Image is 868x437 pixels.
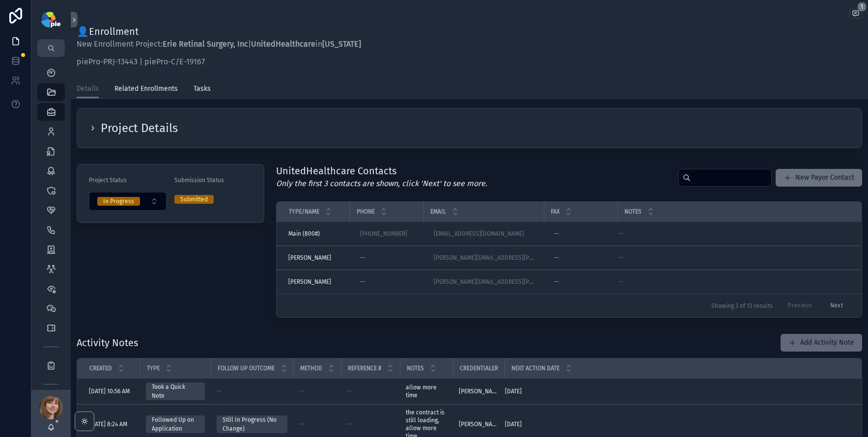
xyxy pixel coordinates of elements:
[356,274,418,290] a: --
[288,254,344,262] a: [PERSON_NAME]
[348,364,381,372] span: Reference #
[89,420,134,428] a: [DATE] 8:24 AM
[174,177,224,184] span: Submission Status
[550,226,612,242] a: --
[299,420,335,428] a: --
[550,274,612,290] a: --
[823,298,850,313] button: Next
[146,382,205,400] a: Took a Quick Note
[618,230,849,238] a: --
[288,278,344,286] a: [PERSON_NAME]
[618,254,849,262] a: --
[89,420,127,428] span: [DATE] 8:24 AM
[347,420,352,428] span: --
[152,382,199,400] div: Took a Quick Note
[347,420,394,428] a: --
[407,364,424,372] span: Notes
[299,387,304,395] span: --
[101,120,178,136] h2: Project Details
[430,226,538,242] a: [EMAIL_ADDRESS][DOMAIN_NAME]
[276,179,487,188] em: Only the first 3 contacts are shown, click 'Next' to see more.
[152,415,199,433] div: Followed Up on Application
[89,177,127,184] span: Project Status
[360,254,365,262] div: --
[459,420,499,428] a: [PERSON_NAME]
[147,364,160,372] span: Type
[711,302,773,310] span: Showing 3 of 13 results
[505,387,849,395] a: [DATE]
[618,278,623,286] span: --
[77,25,361,38] h1: 👤Enrollment
[618,278,849,286] a: --
[347,387,352,395] span: --
[103,197,134,206] div: In Progress
[550,250,612,266] a: --
[434,278,534,286] a: [PERSON_NAME][EMAIL_ADDRESS][PERSON_NAME][DOMAIN_NAME]
[551,208,560,216] span: Fax
[114,80,178,100] a: Related Enrollments
[849,8,862,21] button: 1
[618,254,623,262] span: --
[300,364,322,372] span: Method
[77,84,99,94] span: Details
[77,336,138,350] h1: Activity Notes
[554,230,559,238] div: --
[460,364,498,372] span: Credentialer
[146,415,205,433] a: Followed Up on Application
[89,192,167,211] button: Select Button
[276,164,487,178] h1: UnitedHealthcare Contacts
[114,84,178,94] span: Related Enrollments
[299,420,304,428] span: --
[618,230,623,238] span: --
[217,387,222,395] span: --
[347,387,394,395] a: --
[505,420,849,428] a: [DATE]
[31,57,71,390] div: scrollable content
[430,208,446,216] span: Email
[41,12,60,27] img: App logo
[251,39,315,49] strong: UnitedHealthcare
[360,230,407,238] a: [PHONE_NUMBER]
[89,387,134,395] a: [DATE] 10:56 AM
[194,80,211,100] a: Tasks
[180,195,208,204] div: Submitted
[554,278,559,286] div: --
[360,278,365,286] div: --
[459,387,499,395] a: [PERSON_NAME]
[288,230,320,238] span: Main (800#)
[406,383,447,399] span: allow more time
[624,208,642,216] span: Notes
[288,278,331,286] span: [PERSON_NAME]
[322,39,361,49] strong: [US_STATE]
[77,80,99,99] a: Details
[89,387,130,395] span: [DATE] 10:56 AM
[288,230,344,238] a: Main (800#)
[356,226,418,242] a: [PHONE_NUMBER]
[505,420,522,428] span: [DATE]
[857,2,867,12] span: 1
[357,208,375,216] span: Phone
[430,250,538,266] a: [PERSON_NAME][EMAIL_ADDRESS][PERSON_NAME][DOMAIN_NAME]
[356,250,418,266] a: --
[554,254,559,262] div: --
[434,230,524,238] a: [EMAIL_ADDRESS][DOMAIN_NAME]
[223,415,281,433] div: Still In Progress (No Change)
[289,208,319,216] span: Type/Name
[434,254,534,262] a: [PERSON_NAME][EMAIL_ADDRESS][PERSON_NAME][DOMAIN_NAME]
[288,254,331,262] span: [PERSON_NAME]
[299,387,335,395] a: --
[89,364,112,372] span: Created
[218,364,275,372] span: Follow Up Outcome
[511,364,560,372] span: Next Action Date
[217,387,287,395] a: --
[194,84,211,94] span: Tasks
[781,334,862,352] button: Add Activity Note
[776,169,862,187] button: New Payor Contact
[77,38,361,50] p: New Enrollment Project: | in
[505,387,522,395] span: [DATE]
[163,39,248,49] strong: Erie Retinal Surgery, Inc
